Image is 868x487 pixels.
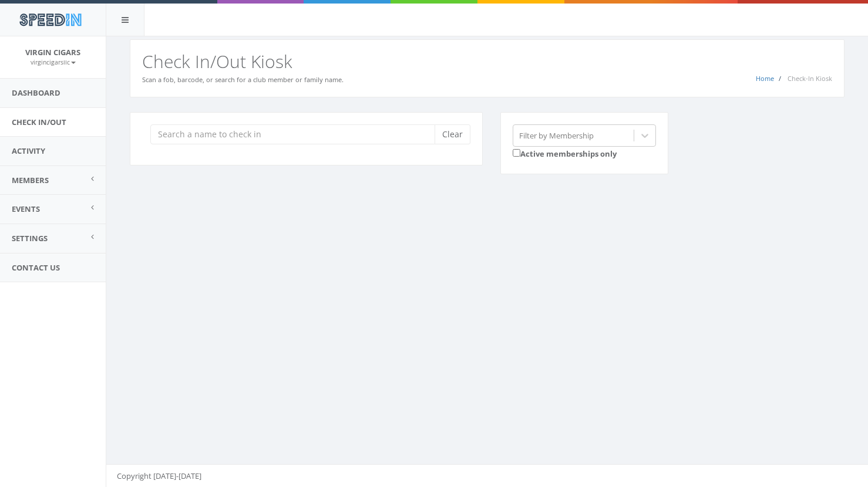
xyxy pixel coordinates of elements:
[142,75,344,84] small: Scan a fob, barcode, or search for a club member or family name.
[435,124,470,144] button: Clear
[12,233,48,243] span: Settings
[513,147,617,160] label: Active memberships only
[150,124,443,144] input: Search a name to check in
[788,74,832,83] span: Check-In Kiosk
[14,9,87,31] img: speedin_logo.png
[25,47,80,58] span: Virgin Cigars
[31,58,76,66] small: virgincigarsllc
[513,149,520,157] input: Active memberships only
[519,130,594,141] div: Filter by Membership
[12,204,40,214] span: Events
[756,74,774,83] a: Home
[12,175,49,185] span: Members
[12,262,60,273] span: Contact Us
[31,56,76,67] a: virgincigarsllc
[142,52,832,71] h2: Check In/Out Kiosk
